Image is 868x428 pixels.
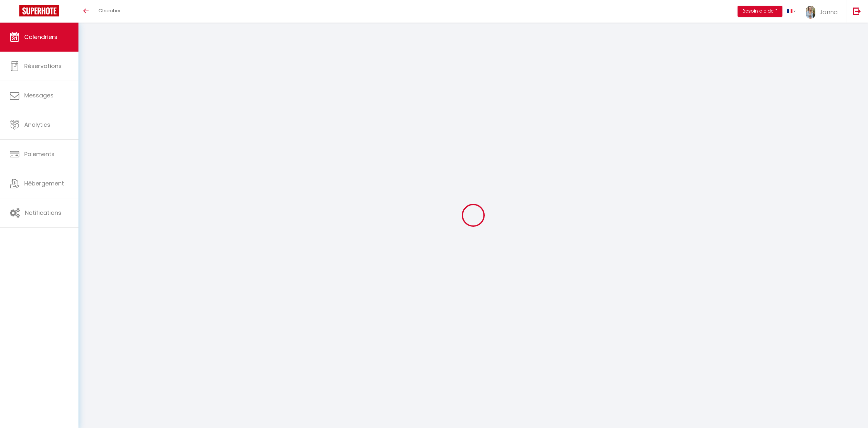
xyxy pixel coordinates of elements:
[24,91,54,99] span: Messages
[806,6,815,19] img: ...
[820,8,838,16] span: Janna
[98,7,121,14] span: Chercher
[24,179,64,187] span: Hébergement
[19,5,59,16] img: Super Booking
[24,150,55,158] span: Paiements
[24,121,50,129] span: Analytics
[24,33,57,41] span: Calendriers
[24,62,62,70] span: Réservations
[853,7,861,15] img: logout
[738,6,782,17] button: Besoin d'aide ?
[25,209,61,217] span: Notifications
